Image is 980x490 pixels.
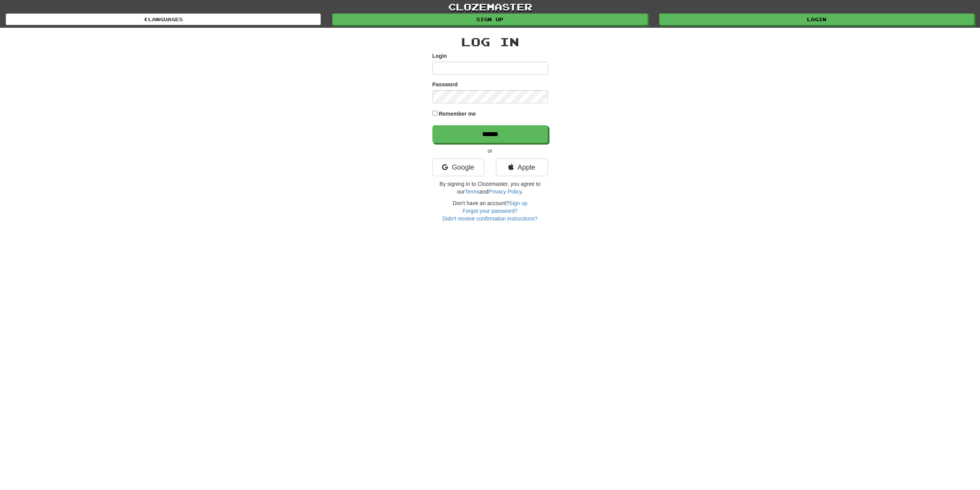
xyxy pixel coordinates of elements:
a: Sign up [332,13,647,25]
p: or [432,147,548,155]
a: Didn't receive confirmation instructions? [442,216,538,222]
a: Login [659,13,974,25]
h2: Log In [432,35,548,48]
a: Apple [496,158,548,176]
a: Privacy Policy [488,189,521,195]
a: Terms [465,189,479,195]
label: Password [432,81,458,88]
a: Forgot your password? [462,208,518,214]
div: Don't have an account? [432,199,548,222]
label: Login [432,52,447,60]
p: By signing in to Clozemaster, you agree to our and . [432,180,548,195]
label: Remember me [439,110,476,118]
a: Sign up [509,200,527,206]
a: Languages [6,13,321,25]
a: Google [432,158,484,176]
